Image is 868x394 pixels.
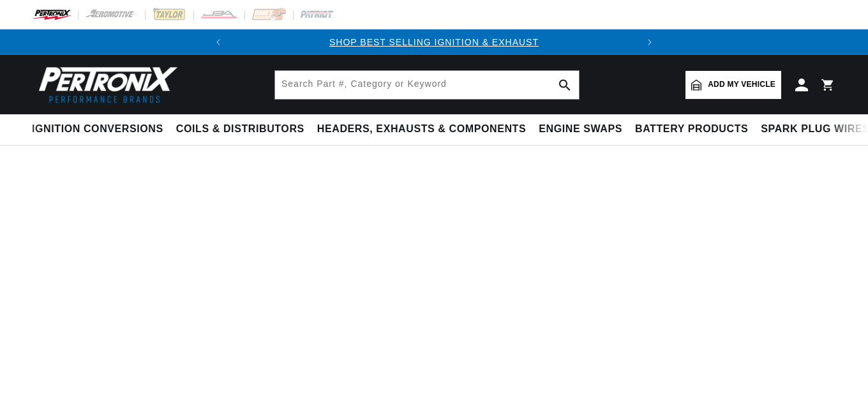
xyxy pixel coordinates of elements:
[231,35,637,49] div: 1 of 2
[32,123,163,136] span: Ignition Conversions
[206,29,231,55] button: Translation missing: en.sections.announcements.previous_announcement
[551,71,579,99] button: Search Part #, Category or Keyword
[176,123,304,136] span: Coils & Distributors
[311,114,532,144] summary: Headers, Exhausts & Components
[170,114,311,144] summary: Coils & Distributors
[32,63,179,107] img: Pertronix
[275,71,579,99] input: Search Part #, Category or Keyword
[685,71,781,99] a: Add my vehicle
[231,35,637,49] div: Announcement
[32,114,170,144] summary: Ignition Conversions
[637,29,662,55] button: Translation missing: en.sections.announcements.next_announcement
[629,114,754,144] summary: Battery Products
[317,123,526,136] span: Headers, Exhausts & Components
[329,37,539,47] a: SHOP BEST SELLING IGNITION & EXHAUST
[532,114,629,144] summary: Engine Swaps
[635,123,748,136] span: Battery Products
[708,79,775,91] span: Add my vehicle
[539,123,622,136] span: Engine Swaps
